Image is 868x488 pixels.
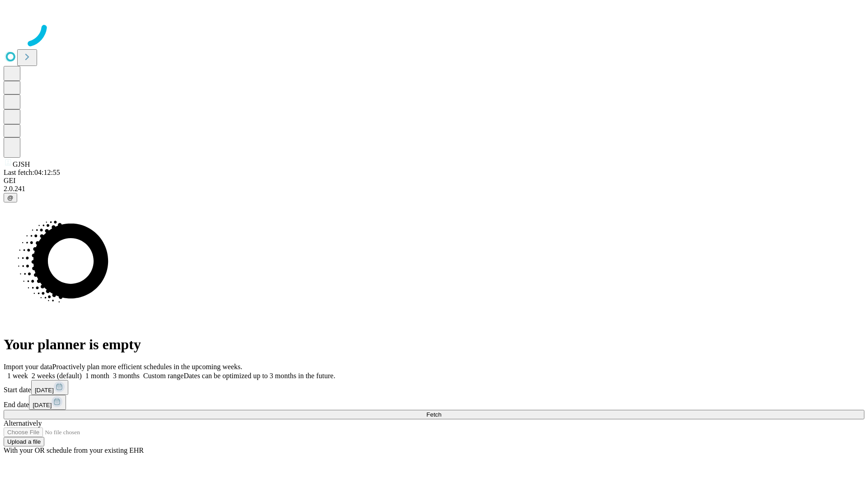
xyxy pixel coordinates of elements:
[4,437,44,446] button: Upload a file
[4,410,864,419] button: Fetch
[4,193,17,202] button: @
[4,380,864,395] div: Start date
[4,177,864,185] div: GEI
[4,185,864,193] div: 2.0.241
[4,363,52,371] span: Import your data
[29,395,66,410] button: [DATE]
[143,372,184,380] span: Custom range
[426,411,441,418] span: Fetch
[113,372,140,380] span: 3 months
[13,160,30,168] span: GJSH
[35,387,54,394] span: [DATE]
[7,372,28,380] span: 1 week
[52,363,242,371] span: Proactively plan more efficient schedules in the upcoming weeks.
[184,372,335,380] span: Dates can be optimized up to 3 months in the future.
[4,395,864,410] div: End date
[31,380,68,395] button: [DATE]
[4,336,864,353] h1: Your planner is empty
[7,194,14,201] span: @
[4,169,60,176] span: Last fetch: 04:12:55
[4,446,144,454] span: With your OR schedule from your existing EHR
[32,372,82,380] span: 2 weeks (default)
[33,402,52,408] span: [DATE]
[4,419,42,427] span: Alternatively
[85,372,109,380] span: 1 month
